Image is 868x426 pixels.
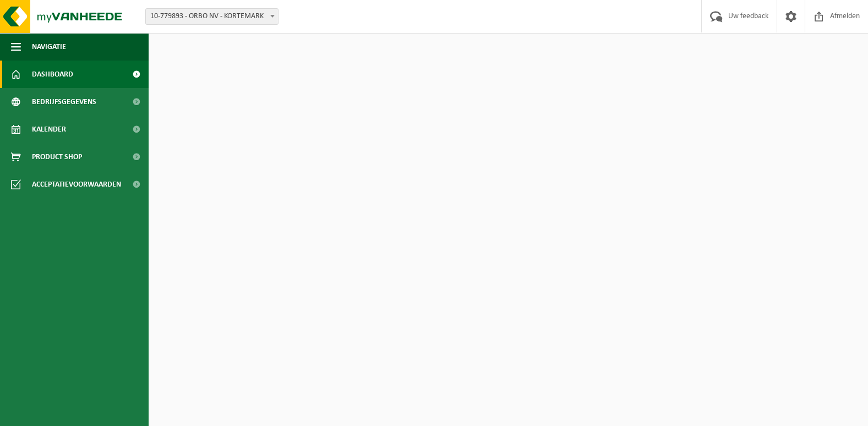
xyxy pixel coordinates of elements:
span: Dashboard [32,61,73,88]
span: Acceptatievoorwaarden [32,171,121,198]
span: Kalender [32,116,66,143]
span: Navigatie [32,33,66,61]
span: 10-779893 - ORBO NV - KORTEMARK [146,9,278,24]
span: 10-779893 - ORBO NV - KORTEMARK [145,8,279,25]
span: Product Shop [32,143,82,171]
span: Bedrijfsgegevens [32,88,96,116]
